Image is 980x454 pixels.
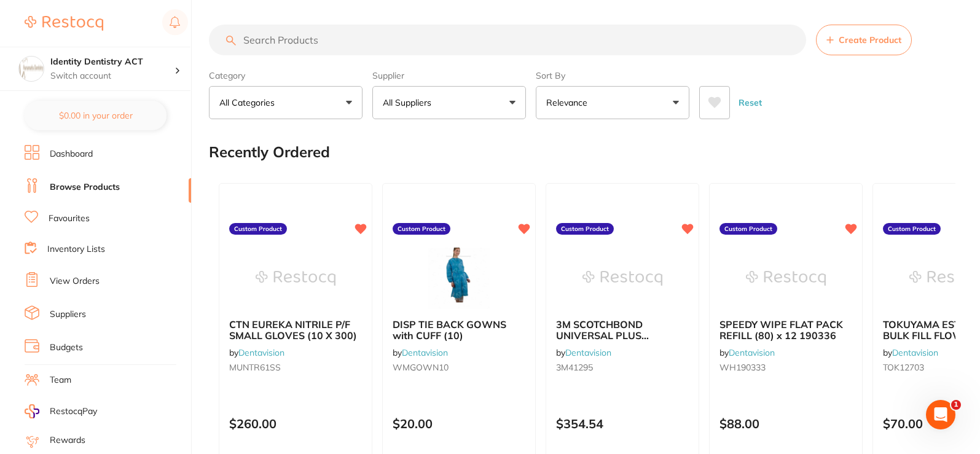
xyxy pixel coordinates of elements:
[419,248,499,309] img: DISP TIE BACK GOWNS with CUFF (10)
[50,434,85,447] a: Rewards
[536,70,689,81] label: Sort By
[50,148,93,160] a: Dashboard
[746,248,826,309] img: SPEEDY WIPE FLAT PACK REFILL (80) x 12 190336
[546,96,592,109] p: Relevance
[816,25,912,55] button: Create Product
[229,223,287,235] label: Custom Product
[729,347,775,358] a: Dentavision
[719,223,777,235] label: Custom Product
[50,275,100,288] a: View Orders
[25,101,167,130] button: $0.00 in your order
[209,144,330,161] h2: Recently Ordered
[951,400,961,410] span: 1
[229,319,362,342] b: CTN EUREKA NITRILE P/F SMALL GLOVES (10 X 300)
[393,417,525,431] p: $20.00
[556,223,614,235] label: Custom Product
[256,248,335,309] img: CTN EUREKA NITRILE P/F SMALL GLOVES (10 X 300)
[883,347,938,358] span: by
[892,347,938,358] a: Dentavision
[719,417,852,431] p: $88.00
[839,35,901,45] span: Create Product
[209,25,806,55] input: Search Products
[25,16,103,31] img: Restocq Logo
[402,347,448,358] a: Dentavision
[229,362,362,372] small: MUNTR61SS
[219,96,280,109] p: All Categories
[209,86,363,119] button: All Categories
[209,70,363,81] label: Category
[582,248,662,309] img: 3M SCOTCHBOND UNIVERSAL PLUS ADHESIVE BOTTLE REFILL (3X 5ML)
[238,347,284,358] a: Dentavision
[50,56,174,68] h4: Identity Dentistry ACT
[50,181,120,194] a: Browse Products
[556,319,689,342] b: 3M SCOTCHBOND UNIVERSAL PLUS ADHESIVE BOTTLE REFILL (3X 5ML)
[25,404,97,418] a: RestocqPay
[50,374,71,386] a: Team
[50,405,97,418] span: RestocqPay
[372,70,526,81] label: Supplier
[536,86,689,119] button: Relevance
[229,417,362,431] p: $260.00
[383,96,436,109] p: All Suppliers
[393,362,525,372] small: WMGOWN10
[556,347,611,358] span: by
[719,319,852,342] b: SPEEDY WIPE FLAT PACK REFILL (80) x 12 190336
[393,319,525,342] b: DISP TIE BACK GOWNS with CUFF (10)
[50,70,174,82] p: Switch account
[556,417,689,431] p: $354.54
[25,9,103,37] a: Restocq Logo
[926,400,955,429] iframe: Intercom live chat
[25,404,39,418] img: RestocqPay
[229,347,284,358] span: by
[393,223,450,235] label: Custom Product
[565,347,611,358] a: Dentavision
[50,342,83,354] a: Budgets
[735,86,766,119] button: Reset
[50,308,86,321] a: Suppliers
[19,57,44,81] img: Identity Dentistry ACT
[883,223,941,235] label: Custom Product
[47,243,105,256] a: Inventory Lists
[719,347,775,358] span: by
[556,362,689,372] small: 3M41295
[719,362,852,372] small: WH190333
[372,86,526,119] button: All Suppliers
[49,213,90,225] a: Favourites
[393,347,448,358] span: by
